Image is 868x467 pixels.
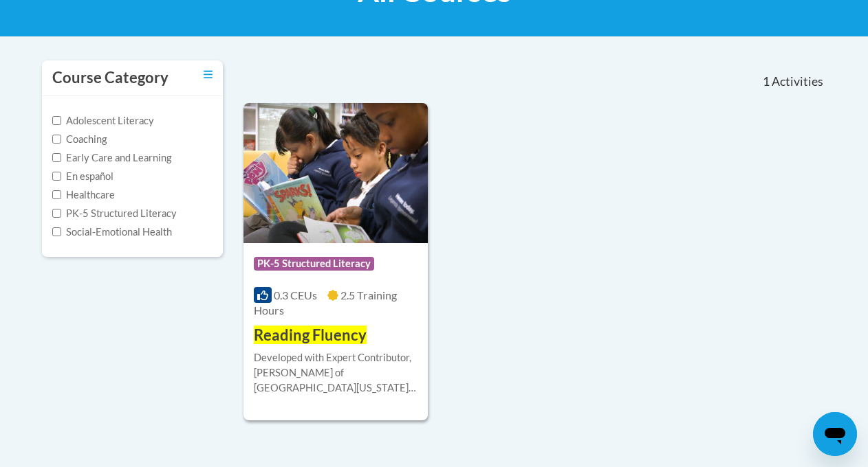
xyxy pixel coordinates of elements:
[52,172,61,181] input: Checkbox for Options
[52,135,61,144] input: Checkbox for Options
[772,74,823,89] span: Activities
[204,67,213,82] a: Toggle collapse
[763,74,770,89] span: 1
[274,288,317,301] span: 0.3 CEUs
[52,113,154,128] label: Adolescent Literacy
[254,326,367,344] span: Reading Fluency
[52,169,113,184] label: En español
[52,132,107,147] label: Coaching
[52,190,61,199] input: Checkbox for Options
[243,103,428,243] img: Course Logo
[52,150,171,166] label: Early Care and Learning
[243,103,428,420] a: Course LogoPK-5 Structured Literacy0.3 CEUs2.5 Training Hours Reading FluencyDeveloped with Exper...
[52,225,172,240] label: Social-Emotional Health
[254,350,417,396] div: Developed with Expert Contributor, [PERSON_NAME] of [GEOGRAPHIC_DATA][US_STATE], [GEOGRAPHIC_DATA...
[254,257,374,271] span: PK-5 Structured Literacy
[52,116,61,125] input: Checkbox for Options
[52,67,169,89] h3: Course Category
[52,227,61,236] input: Checkbox for Options
[52,209,61,218] input: Checkbox for Options
[52,206,177,221] label: PK-5 Structured Literacy
[52,153,61,162] input: Checkbox for Options
[52,187,115,203] label: Healthcare
[813,412,857,456] iframe: Button to launch messaging window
